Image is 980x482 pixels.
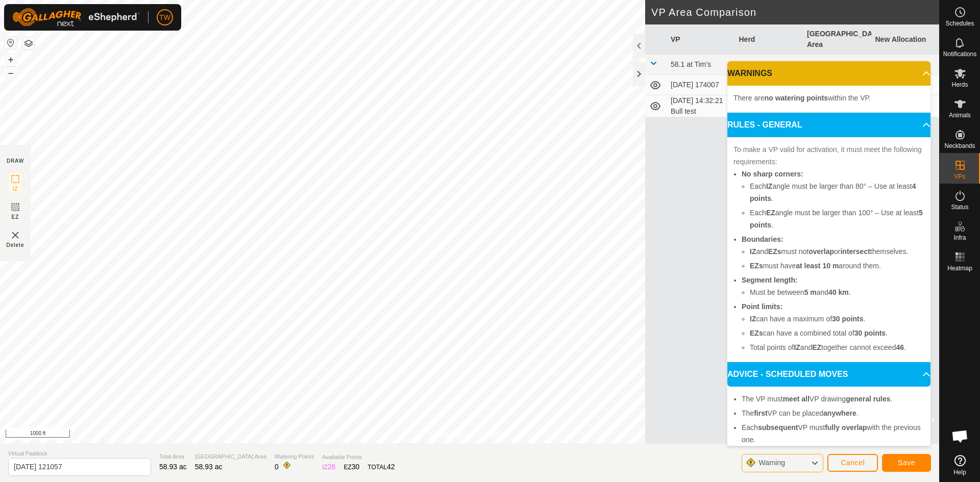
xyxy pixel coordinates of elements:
span: Virtual Paddock [8,449,151,458]
span: There are within the VP. [733,94,871,102]
div: TOTAL [367,462,395,472]
li: Total points of and together cannot exceed . [750,341,924,353]
b: EZ [766,209,775,217]
b: Segment length: [742,276,798,284]
b: no watering points [765,94,828,102]
li: can have a maximum of . [750,313,924,325]
p-accordion-header: RULES - GENERAL [727,113,930,137]
th: New Allocation [871,24,940,55]
span: Warning [758,459,785,467]
b: meet all [783,395,810,403]
span: Heatmap [947,265,972,271]
span: Animals [949,112,971,118]
p-accordion-content: RULES - GENERAL [727,137,930,362]
b: 5 points [750,209,923,229]
img: Gallagher Logo [12,8,140,27]
span: 42 [387,463,395,471]
span: Total Area [159,452,187,461]
td: [DATE] 14:32:21 Bull test [667,95,735,117]
button: + [5,54,17,66]
b: EZs [768,247,781,256]
b: 30 points [832,315,863,323]
span: TW [159,12,170,23]
p-accordion-content: ADVICE - SCHEDULED MOVES [727,387,930,468]
span: 58.93 ac [159,463,187,471]
a: Contact Us [480,430,510,439]
b: IZ [750,247,756,256]
div: Open chat [945,421,975,451]
span: RULES - GENERAL [727,119,802,131]
div: IZ [322,462,335,472]
b: anywhere [823,409,856,417]
span: Available Points [322,453,395,462]
th: VP [667,24,735,55]
span: IZ [13,185,18,193]
span: Neckbands [944,143,975,149]
span: 0 [275,463,279,471]
b: 30 points [854,329,886,337]
button: Reset Map [5,37,17,49]
span: 30 [352,463,360,471]
img: VP [9,229,21,241]
button: Save [882,454,931,472]
span: Watering Points [275,452,314,461]
b: IZ [750,315,756,323]
li: Must be between and . [750,286,924,298]
button: Cancel [827,454,878,472]
span: [GEOGRAPHIC_DATA] Area [195,452,266,461]
b: EZs [750,329,763,337]
span: Schedules [945,20,974,27]
a: Privacy Policy [429,430,468,439]
b: EZs [750,262,763,270]
div: EZ [344,462,359,472]
p-accordion-header: WARNINGS [727,61,930,86]
h2: VP Area Comparison [651,6,939,18]
b: Point limits: [742,302,782,311]
span: To make a VP valid for activation, it must meet the following requirements: [733,145,922,166]
td: [DATE] 174007 [667,75,735,95]
span: Infra [953,235,966,241]
span: Delete [7,241,24,249]
p-accordion-header: ADVICE - SCHEDULED MOVES [727,362,930,387]
b: 5 m [804,288,817,296]
li: Each VP must with the previous one. [742,421,924,446]
span: WARNINGS [727,67,772,80]
b: fully overlap [825,423,867,432]
b: No sharp corners: [742,170,803,178]
li: must have around them. [750,260,924,272]
button: – [5,67,17,79]
b: general rules [846,395,890,403]
b: subsequent [758,423,798,432]
b: first [754,409,767,417]
b: Boundaries: [742,235,783,243]
span: 26 [328,463,336,471]
span: Status [951,204,968,210]
b: at least 10 m [796,262,839,270]
b: 46 [896,343,904,351]
span: 58.93 ac [195,463,223,471]
b: 40 km [828,288,849,296]
b: 4 points [750,182,916,202]
li: can have a combined total of . [750,327,924,339]
span: Herds [951,82,968,88]
a: Help [940,451,980,479]
span: VPs [954,173,965,180]
span: Notifications [943,51,976,57]
b: IZ [794,343,800,351]
th: Herd [735,24,803,55]
li: Each angle must be larger than 80° – Use at least . [750,180,924,205]
li: The VP must VP drawing . [742,393,924,405]
span: Cancel [841,459,865,467]
b: EZ [812,343,821,351]
li: and must not or themselves. [750,245,924,258]
span: EZ [12,213,19,221]
b: overlap [808,247,834,256]
div: DRAW [7,157,24,165]
span: ADVICE - SCHEDULED MOVES [727,368,848,380]
span: Help [953,469,966,475]
b: intersect [840,247,870,256]
li: The VP can be placed . [742,407,924,419]
li: Each angle must be larger than 100° – Use at least . [750,207,924,231]
p-accordion-content: WARNINGS [727,86,930,112]
span: 58.1 at Tim's [671,60,711,68]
